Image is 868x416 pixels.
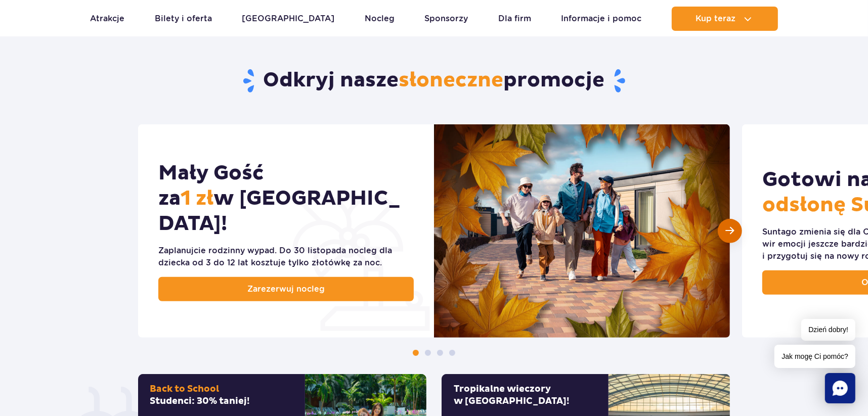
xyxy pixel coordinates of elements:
[150,383,220,395] span: Back to School
[561,7,641,31] a: Informacje i pomoc
[247,283,325,295] span: Zarezerwuj nocleg
[138,68,730,94] h2: Odkryj nasze promocje
[158,245,414,269] div: Zaplanujcie rodzinny wypad. Do 30 listopada nocleg dla dziecka od 3 do 12 lat kosztuje tylko złot...
[672,7,778,31] button: Kup teraz
[696,14,735,23] span: Kup teraz
[365,7,395,31] a: Nocleg
[434,124,730,338] img: Mały Gość za 1&nbsp;zł w&nbsp;Suntago Village!
[150,383,293,407] h2: Studenci: 30% taniej!
[801,319,855,341] span: Dzień dobry!
[454,383,596,407] h2: Tropikalne wieczory w [GEOGRAPHIC_DATA]!
[774,345,855,368] span: Jak mogę Ci pomóc?
[242,7,334,31] a: [GEOGRAPHIC_DATA]
[424,7,468,31] a: Sponsorzy
[718,219,742,243] div: Następny slajd
[90,7,124,31] a: Atrakcje
[498,7,531,31] a: Dla firm
[825,373,855,403] div: Chat
[158,161,414,237] h2: Mały Gość za w [GEOGRAPHIC_DATA]!
[158,277,414,301] a: Zarezerwuj nocleg
[399,68,504,93] span: słoneczne
[181,186,213,211] span: 1 zł
[155,7,212,31] a: Bilety i oferta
